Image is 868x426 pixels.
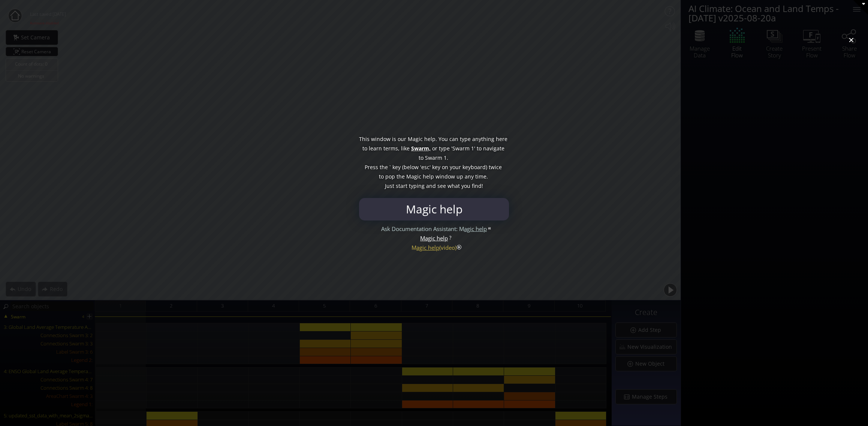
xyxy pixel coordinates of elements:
span: Swarm, [411,144,431,153]
span: window [435,172,455,181]
span: any [465,172,474,181]
span: on [442,162,448,172]
span: Magic [408,134,423,144]
span: the [397,172,405,181]
span: or [432,144,437,153]
span: terms, [383,144,400,153]
span: navigate [483,144,504,153]
span: 1' [471,144,475,153]
span: anything [472,134,494,144]
span: 1. [444,153,448,162]
span: key [392,162,401,172]
span: the [380,162,388,172]
span: ` [389,162,391,172]
span: you [461,181,470,190]
span: your [450,162,461,172]
span: to [379,172,384,181]
span: learn [369,144,382,153]
span: (below [402,162,419,172]
span: key [432,162,440,172]
span: to [362,144,367,153]
input: Type to search [361,198,507,220]
span: to [477,144,482,153]
span: Swarm [425,153,442,162]
span: keyboard) [462,162,487,172]
span: is [392,134,396,144]
div: M (video) [412,243,456,252]
span: time. [475,172,488,181]
span: Press [365,162,378,172]
span: 'esc' [420,162,431,172]
span: can [449,134,458,144]
span: You [438,134,448,144]
span: help. [424,134,437,144]
span: type [439,144,450,153]
span: 'Swarm [451,144,470,153]
span: Magic [406,172,421,181]
span: start [396,181,407,190]
span: here [496,134,507,144]
span: Just [385,181,394,190]
span: what [447,181,460,190]
span: up [456,172,463,181]
span: to [419,153,424,162]
span: pop [385,172,395,181]
span: window [371,134,391,144]
span: agic help [464,225,487,232]
span: type [460,134,471,144]
span: see [437,181,446,190]
div: Ask Documentation Assistant: M [381,224,487,234]
span: our [398,134,406,144]
span: and [426,181,436,190]
span: find! [472,181,483,190]
span: like [401,144,410,153]
span: help [423,172,434,181]
span: agic help [416,244,439,251]
span: twice [489,162,502,172]
span: This [359,134,370,144]
span: typing [409,181,425,190]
